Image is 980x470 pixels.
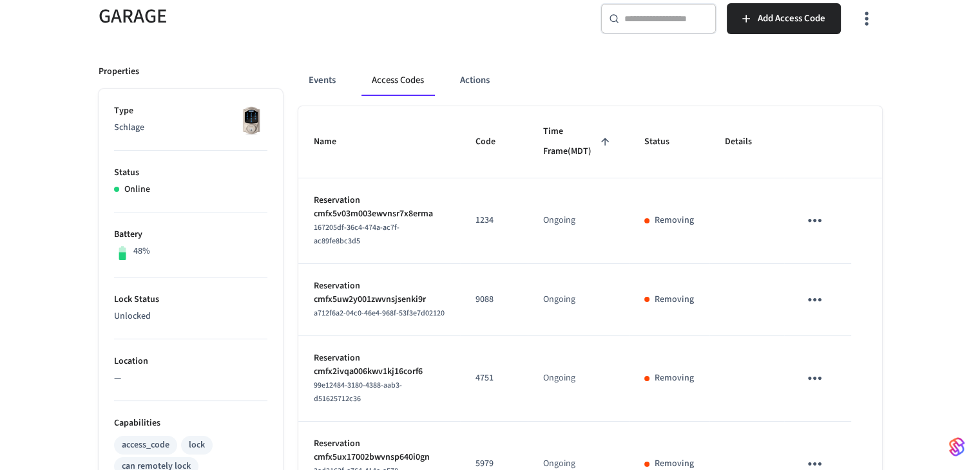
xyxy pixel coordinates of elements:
p: — [114,371,267,385]
p: 48% [133,245,150,258]
span: a712f6a2-04c0-46e4-968f-53f3e7d02120 [314,308,445,319]
span: Details [725,132,769,152]
span: Name [314,132,353,152]
p: 4751 [476,371,512,385]
div: ant example [298,65,882,96]
span: 99e12484-3180-4388-aab3-d51625712c36 [314,380,402,404]
img: Schlage Sense Smart Deadbolt with Camelot Trim, Front [235,104,267,136]
td: Ongoing [528,178,629,264]
p: Reservation cmfx5uw2y001zwvnsjsenki9r [314,279,445,306]
button: Add Access Code [727,3,841,34]
p: Status [114,166,267,180]
span: Add Access Code [758,10,825,27]
p: Removing [655,293,694,306]
p: Reservation cmfx5ux17002bwvnsp640i0gn [314,437,445,464]
p: Properties [99,65,139,79]
p: 1234 [476,214,512,227]
p: Schlage [114,121,267,135]
span: Time Frame(MDT) [543,122,613,162]
button: Events [298,65,346,96]
p: Battery [114,228,267,241]
p: Online [124,183,150,196]
p: Removing [655,214,694,227]
p: Unlocked [114,310,267,323]
td: Ongoing [528,264,629,336]
p: Capabilities [114,417,267,430]
p: Location [114,355,267,368]
p: 9088 [476,293,512,306]
div: access_code [122,438,169,452]
button: Access Codes [361,65,434,96]
button: Actions [450,65,500,96]
span: Code [476,132,512,152]
p: Lock Status [114,293,267,306]
p: Removing [655,371,694,385]
div: lock [189,438,205,452]
span: 167205df-36c4-474a-ac7f-ac89fe8bc3d5 [314,222,399,247]
p: Reservation cmfx2ivqa006kwv1kj16corf6 [314,352,445,379]
td: Ongoing [528,336,629,422]
p: Type [114,104,267,118]
p: Reservation cmfx5v03m003ewvnsr7x8erma [314,194,445,221]
img: SeamLogoGradient.69752ec5.svg [949,437,965,457]
span: Status [644,132,686,152]
h5: GARAGE [99,3,483,30]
